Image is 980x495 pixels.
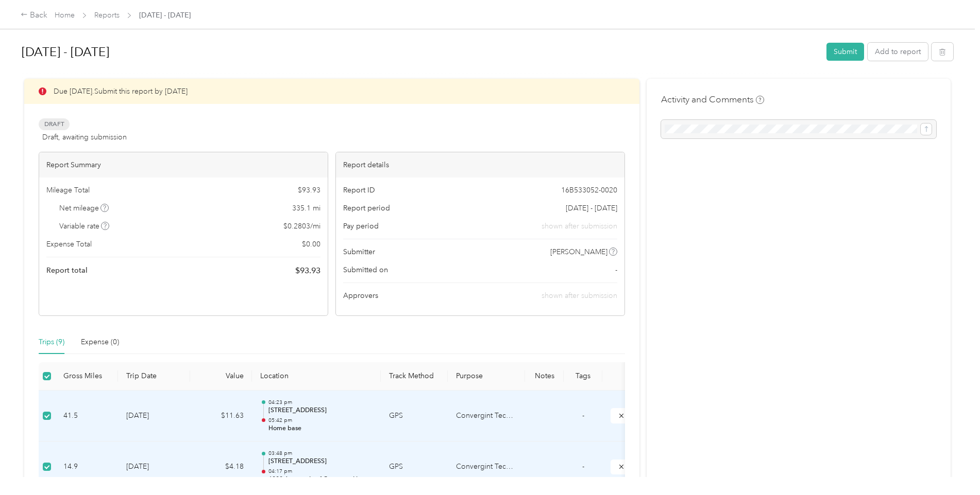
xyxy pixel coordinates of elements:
td: [DATE] [118,441,190,493]
span: $ 93.93 [298,185,320,196]
span: [PERSON_NAME] [550,246,607,257]
a: Home [55,11,75,20]
span: 16B533052-0020 [561,185,617,196]
p: 04:17 pm [268,468,373,475]
span: shown after submission [542,221,617,232]
td: $4.18 [190,441,252,493]
th: Value [190,362,252,391]
span: Pay period [343,221,379,232]
span: Mileage Total [46,185,90,196]
p: 04:23 pm [268,399,373,406]
td: GPS [381,391,448,442]
span: $ 93.93 [295,264,320,277]
span: Draft, awaiting submission [42,132,127,143]
th: Track Method [381,362,448,391]
iframe: Everlance-gr Chat Button Frame [922,437,980,495]
span: Draft [39,118,70,130]
span: - [615,264,617,275]
td: 14.9 [55,441,118,493]
td: [DATE] [118,391,190,442]
p: [STREET_ADDRESS] [268,457,373,466]
p: 03:48 pm [268,450,373,457]
span: - [582,462,584,471]
h4: Activity and Comments [661,93,764,106]
td: $11.63 [190,391,252,442]
th: Tags [564,362,602,391]
th: Gross Miles [55,362,118,391]
h1: Sep 1 - 30, 2025 [22,40,819,64]
div: Back [21,9,47,22]
span: Report total [46,265,88,276]
th: Trip Date [118,362,190,391]
button: Submit [826,43,864,61]
span: Variable rate [59,221,110,232]
p: 05:42 pm [268,417,373,424]
th: Notes [525,362,564,391]
td: Convergint Technologies [448,441,525,493]
span: Report ID [343,185,375,196]
div: Expense (0) [81,337,119,348]
div: Due [DATE]. Submit this report by [DATE] [24,79,639,104]
span: 335.1 mi [292,203,320,214]
span: shown after submission [542,291,617,300]
div: Report details [336,152,624,178]
span: Net mileage [59,203,109,214]
div: Trips (9) [39,337,64,348]
span: - [582,411,584,420]
span: [DATE] - [DATE] [566,203,617,214]
span: Report period [343,203,390,214]
a: Reports [94,11,120,20]
p: Home base [268,424,373,433]
button: Add to report [868,43,928,61]
span: Submitter [343,246,375,257]
p: 6002 Autumn Leaf Common, Livermore, [GEOGRAPHIC_DATA] [268,475,373,484]
span: [DATE] - [DATE] [139,10,191,21]
td: GPS [381,441,448,493]
p: [STREET_ADDRESS] [268,406,373,415]
th: Purpose [448,362,525,391]
td: Convergint Technologies [448,391,525,442]
span: Approvers [343,290,378,301]
span: $ 0.2803 / mi [283,221,320,232]
div: Report Summary [39,152,328,178]
th: Location [252,362,381,391]
span: $ 0.00 [302,239,320,250]
span: Expense Total [46,239,92,250]
td: 41.5 [55,391,118,442]
span: Submitted on [343,264,388,275]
